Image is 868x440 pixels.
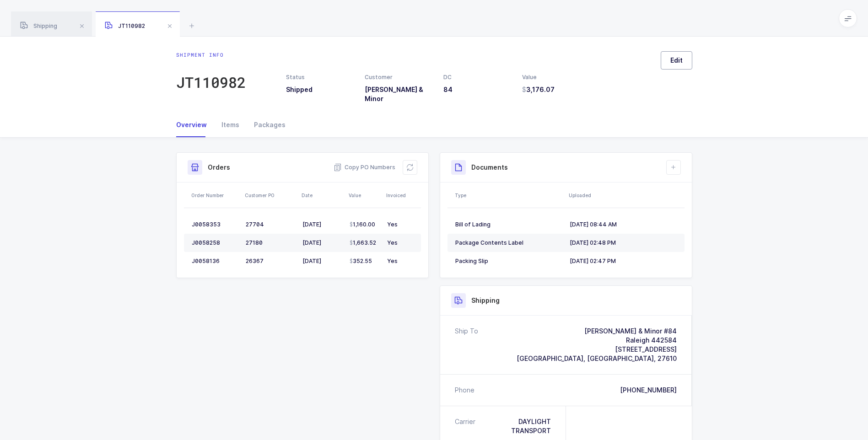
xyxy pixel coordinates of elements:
div: Bill of Lading [455,221,562,228]
div: Uploaded [569,192,682,199]
h3: Shipped [286,85,354,94]
h3: Shipping [471,296,500,305]
div: Shipment info [176,51,246,59]
div: J0058258 [192,239,238,247]
div: DAYLIGHT TRANSPORT [479,417,551,435]
div: Carrier [455,417,479,435]
div: Customer PO [245,192,296,199]
div: [DATE] [302,258,342,265]
h3: Orders [208,163,230,172]
h3: [PERSON_NAME] & Minor [365,85,432,103]
div: 26367 [246,258,295,265]
div: [DATE] [302,239,342,247]
span: 352.55 [350,258,372,265]
div: Value [522,73,590,81]
span: 1,160.00 [350,221,375,228]
span: [GEOGRAPHIC_DATA], [GEOGRAPHIC_DATA], 27610 [517,354,677,362]
div: [PERSON_NAME] & Minor #84 [517,327,677,336]
div: Type [455,192,563,199]
div: 27704 [246,221,295,228]
div: [DATE] 02:47 PM [570,258,677,265]
div: Value [349,192,381,199]
div: Customer [365,73,432,81]
div: [DATE] 08:44 AM [570,221,677,228]
div: Invoiced [386,192,418,199]
div: 27180 [246,239,295,247]
div: [STREET_ADDRESS] [517,345,677,354]
span: JT110982 [105,22,145,29]
span: Yes [387,239,398,246]
span: 3,176.07 [522,85,555,94]
div: Items [214,113,247,137]
div: [DATE] [302,221,342,228]
div: Phone [455,386,474,395]
div: Ship To [455,327,478,363]
div: Status [286,73,354,81]
div: [PHONE_NUMBER] [620,386,677,395]
div: J0058353 [192,221,238,228]
button: Edit [661,51,692,70]
span: Edit [670,56,683,65]
div: Raleigh 442584 [517,336,677,345]
span: Shipping [20,22,57,29]
div: Date [302,192,343,199]
h3: 84 [443,85,511,94]
div: Packing Slip [455,258,562,265]
button: Copy PO Numbers [334,163,395,172]
div: DC [443,73,511,81]
span: Yes [387,221,398,228]
div: Package Contents Label [455,239,562,247]
div: Packages [247,113,286,137]
div: [DATE] 02:48 PM [570,239,677,247]
h3: Documents [471,163,508,172]
span: 1,663.52 [350,239,376,247]
div: Overview [176,113,214,137]
div: J0058136 [192,258,238,265]
div: Order Number [191,192,239,199]
span: Yes [387,258,398,264]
